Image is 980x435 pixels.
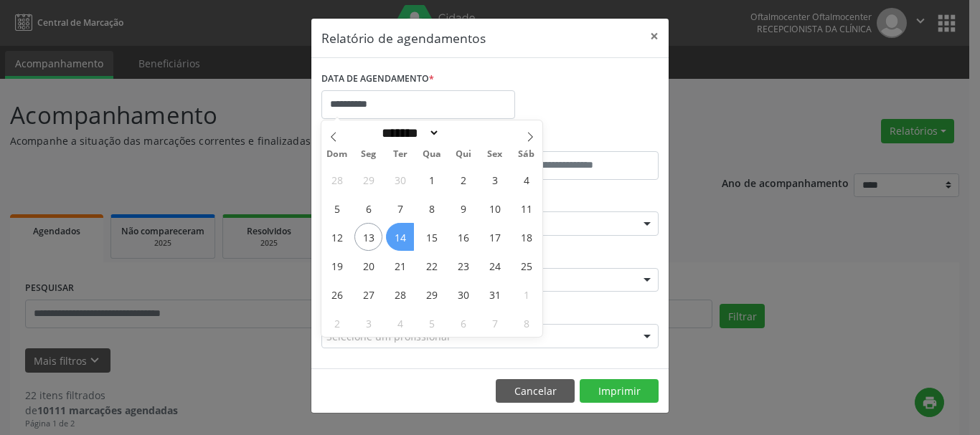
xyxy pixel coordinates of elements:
span: Outubro 3, 2025 [481,166,509,193]
span: Outubro 13, 2025 [354,223,382,251]
span: Outubro 7, 2025 [386,194,414,222]
label: ATÉ [494,129,659,151]
span: Outubro 8, 2025 [418,194,446,222]
span: Outubro 17, 2025 [481,223,509,251]
span: Outubro 21, 2025 [386,252,414,279]
span: Outubro 18, 2025 [512,223,540,251]
span: Outubro 29, 2025 [418,280,446,308]
span: Outubro 30, 2025 [449,280,477,308]
span: Outubro 24, 2025 [481,252,509,279]
span: Ter [385,150,416,159]
span: Outubro 5, 2025 [323,194,351,222]
span: Outubro 1, 2025 [418,166,446,193]
span: Outubro 20, 2025 [354,252,382,279]
span: Qui [448,150,479,159]
span: Outubro 10, 2025 [481,194,509,222]
span: Novembro 6, 2025 [449,309,477,337]
span: Sáb [511,150,542,159]
span: Setembro 30, 2025 [386,166,414,193]
span: Setembro 28, 2025 [323,166,351,193]
span: Outubro 25, 2025 [512,252,540,279]
span: Outubro 23, 2025 [449,252,477,279]
span: Outubro 16, 2025 [449,223,477,251]
button: Close [640,19,669,54]
span: Outubro 6, 2025 [354,194,382,222]
span: Outubro 9, 2025 [449,194,477,222]
span: Novembro 2, 2025 [323,309,351,337]
span: Outubro 28, 2025 [386,280,414,308]
span: Outubro 15, 2025 [418,223,446,251]
span: Novembro 5, 2025 [418,309,446,337]
span: Dom [321,150,353,159]
span: Outubro 14, 2025 [386,223,414,251]
span: Outubro 27, 2025 [354,280,382,308]
span: Novembro 8, 2025 [512,309,540,337]
span: Outubro 31, 2025 [481,280,509,308]
span: Outubro 22, 2025 [418,252,446,279]
span: Novembro 3, 2025 [354,309,382,337]
span: Seg [353,150,385,159]
span: Sex [479,150,511,159]
input: Year [440,125,487,140]
span: Outubro 26, 2025 [323,280,351,308]
span: Outubro 19, 2025 [323,252,351,279]
span: Novembro 7, 2025 [481,309,509,337]
button: Imprimir [580,379,659,403]
span: Outubro 12, 2025 [323,223,351,251]
label: DATA DE AGENDAMENTO [321,68,434,90]
span: Outubro 4, 2025 [512,166,540,193]
span: Outubro 11, 2025 [512,194,540,222]
h5: Relatório de agendamentos [321,29,486,47]
span: Qua [416,150,448,159]
span: Selecione um profissional [326,329,450,344]
span: Outubro 2, 2025 [449,166,477,193]
span: Setembro 29, 2025 [354,166,382,193]
select: Month [377,125,440,140]
span: Novembro 1, 2025 [512,280,540,308]
span: Novembro 4, 2025 [386,309,414,337]
button: Cancelar [496,379,575,403]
